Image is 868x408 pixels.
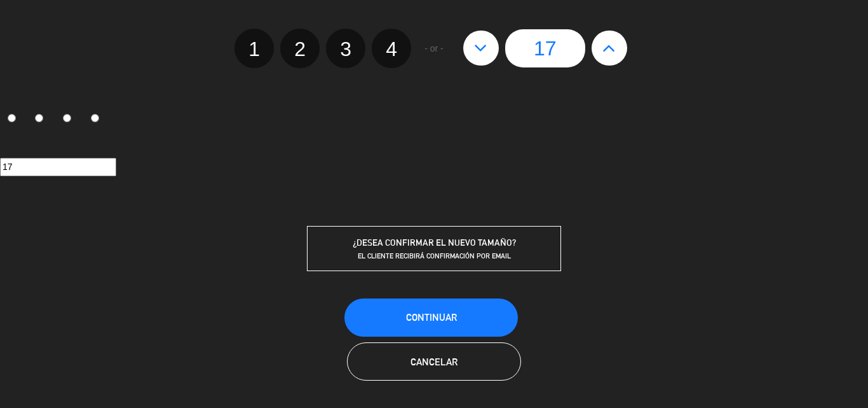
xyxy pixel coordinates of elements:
[63,114,71,122] input: 3
[91,114,99,122] input: 4
[406,312,457,323] span: Continuar
[424,41,444,56] span: - or -
[8,114,16,122] input: 1
[35,114,43,122] input: 2
[358,251,511,260] span: EL CLIENTE RECIBIRÁ CONFIRMACIÓN POR EMAIL
[56,108,84,130] label: 3
[280,29,320,68] label: 2
[234,29,274,68] label: 1
[410,356,458,367] span: Cancelar
[353,237,516,248] span: ¿DESEA CONFIRMAR EL NUEVO TAMAÑO?
[83,108,111,130] label: 4
[372,29,411,68] label: 4
[344,299,518,337] button: Continuar
[28,108,56,130] label: 2
[326,29,365,68] label: 3
[347,342,520,381] button: Cancelar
